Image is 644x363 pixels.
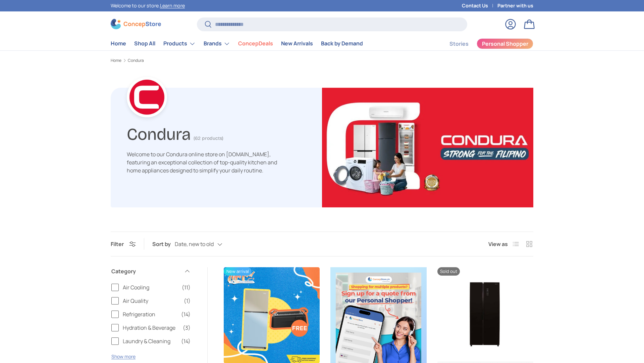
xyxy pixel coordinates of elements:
[111,37,126,50] a: Home
[111,19,161,29] img: ConcepStore
[497,2,533,9] a: Partner with us
[183,324,191,332] span: (3)
[127,122,191,144] h1: Condura
[175,241,214,247] span: Date, new to old
[181,310,191,318] span: (14)
[281,37,313,50] a: New Arrivals
[123,310,177,318] span: Refrigeration
[111,267,180,275] span: Category
[123,297,180,305] span: Air Quality
[128,58,144,63] a: Condura
[194,135,223,141] span: (62 products)
[111,240,136,248] button: Filter
[123,283,178,291] span: Air Cooling
[477,38,533,49] a: Personal Shopper
[449,37,469,50] a: Stories
[159,37,200,50] summary: Products
[123,337,177,345] span: Laundry & Cleaning
[433,37,533,50] nav: Secondary
[322,88,533,207] img: Condura
[111,37,363,50] nav: Primary
[111,353,136,360] button: Show more
[224,267,252,276] span: New arrival
[134,37,155,50] a: Shop All
[111,58,121,63] a: Home
[152,240,175,248] label: Sort by
[200,37,234,50] summary: Brands
[160,2,185,9] a: Learn more
[111,259,191,283] summary: Category
[437,267,460,276] span: Sold out
[127,150,284,174] p: Welcome to our Condura online store on [DOMAIN_NAME], featuring an exceptional collection of top-...
[482,41,528,46] span: Personal Shopper
[111,2,185,9] p: Welcome to our store.
[111,240,124,248] span: Filter
[488,240,508,248] span: View as
[462,2,497,9] a: Contact Us
[163,37,196,50] a: Products
[111,57,533,64] nav: Breadcrumbs
[238,37,273,50] a: ConcepDeals
[184,297,191,305] span: (1)
[123,324,179,332] span: Hydration & Beverage
[175,238,236,250] button: Date, new to old
[182,283,191,291] span: (11)
[181,337,191,345] span: (14)
[321,37,363,50] a: Back by Demand
[204,37,230,50] a: Brands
